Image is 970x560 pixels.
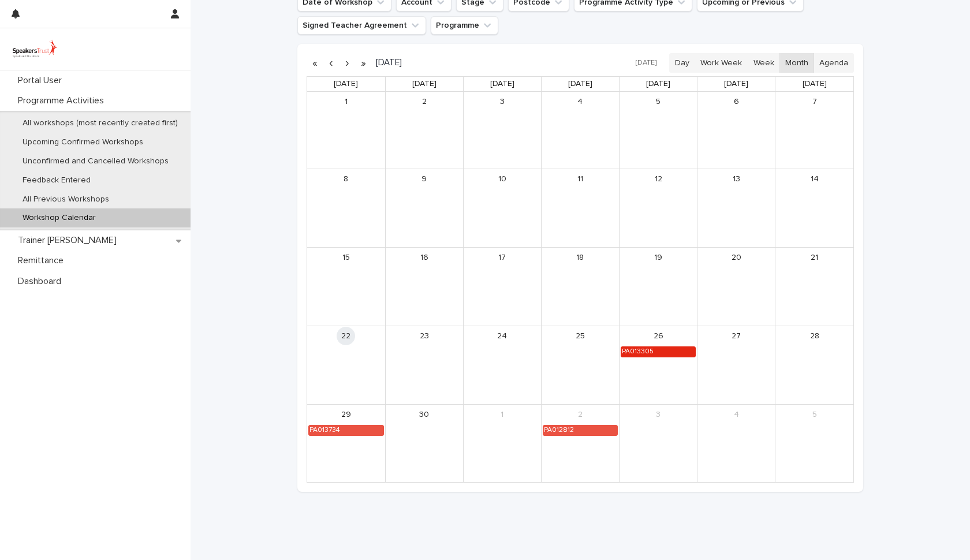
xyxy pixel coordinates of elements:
[337,327,355,345] a: September 22, 2025
[493,405,512,424] a: October 1, 2025
[649,170,667,188] a: September 12, 2025
[13,276,70,287] p: Dashboard
[415,405,434,424] a: September 30, 2025
[571,405,590,424] a: October 2, 2025
[493,248,512,267] a: September 17, 2025
[488,77,517,91] a: Wednesday
[697,92,775,169] td: September 6, 2025
[620,92,697,169] td: September 5, 2025
[385,248,463,326] td: September 16, 2025
[805,248,824,267] a: September 21, 2025
[307,92,385,169] td: September 1, 2025
[727,170,745,188] a: September 13, 2025
[697,169,775,248] td: September 13, 2025
[571,327,590,345] a: September 25, 2025
[727,327,745,345] a: September 27, 2025
[307,54,323,72] button: Previous year
[339,54,355,72] button: Next month
[337,248,355,267] a: September 15, 2025
[620,326,697,405] td: September 26, 2025
[337,405,355,424] a: September 29, 2025
[697,326,775,405] td: September 27, 2025
[385,92,463,169] td: September 2, 2025
[775,326,853,405] td: September 28, 2025
[541,169,619,248] td: September 11, 2025
[800,77,829,91] a: Sunday
[13,176,100,185] p: Feedback Entered
[355,54,371,72] button: Next year
[371,58,402,67] h2: [DATE]
[463,169,541,248] td: September 10, 2025
[805,170,824,188] a: September 14, 2025
[775,248,853,326] td: September 21, 2025
[297,16,426,35] button: Signed Teacher Agreement
[307,248,385,326] td: September 15, 2025
[13,118,187,128] p: All workshops (most recently created first)
[541,405,619,482] td: October 2, 2025
[775,405,853,482] td: October 5, 2025
[309,425,340,435] div: PA013734
[337,92,355,111] a: September 1, 2025
[13,195,118,204] p: All Previous Workshops
[571,170,590,188] a: September 11, 2025
[697,248,775,326] td: September 20, 2025
[307,169,385,248] td: September 8, 2025
[697,405,775,482] td: October 4, 2025
[644,77,673,91] a: Friday
[13,75,71,86] p: Portal User
[415,327,434,345] a: September 23, 2025
[727,405,745,424] a: October 4, 2025
[620,248,697,326] td: September 19, 2025
[13,213,105,223] p: Workshop Calendar
[13,156,178,166] p: Unconfirmed and Cancelled Workshops
[415,170,434,188] a: September 9, 2025
[463,405,541,482] td: October 1, 2025
[13,95,113,106] p: Programme Activities
[323,54,339,72] button: Previous month
[805,92,824,111] a: September 7, 2025
[669,53,695,73] button: Day
[649,327,667,345] a: September 26, 2025
[337,170,355,188] a: September 8, 2025
[493,327,512,345] a: September 24, 2025
[543,425,574,435] div: PA012812
[9,38,61,61] img: UVamC7uQTJC0k9vuxGLS
[722,77,751,91] a: Saturday
[727,248,745,267] a: September 20, 2025
[695,53,748,73] button: Work Week
[463,326,541,405] td: September 24, 2025
[463,92,541,169] td: September 3, 2025
[541,326,619,405] td: September 25, 2025
[493,92,512,111] a: September 3, 2025
[331,77,360,91] a: Monday
[775,169,853,248] td: September 14, 2025
[541,92,619,169] td: September 4, 2025
[630,55,662,72] button: [DATE]
[415,248,434,267] a: September 16, 2025
[493,170,512,188] a: September 10, 2025
[13,255,73,266] p: Remittance
[620,405,697,482] td: October 3, 2025
[410,77,439,91] a: Tuesday
[463,248,541,326] td: September 17, 2025
[385,405,463,482] td: September 30, 2025
[747,53,779,73] button: Week
[307,326,385,405] td: September 22, 2025
[571,92,590,111] a: September 4, 2025
[649,92,667,111] a: September 5, 2025
[779,53,814,73] button: Month
[814,53,854,73] button: Agenda
[431,16,498,35] button: Programme
[566,77,595,91] a: Thursday
[649,405,667,424] a: October 3, 2025
[13,137,152,147] p: Upcoming Confirmed Workshops
[571,248,590,267] a: September 18, 2025
[541,248,619,326] td: September 18, 2025
[385,169,463,248] td: September 9, 2025
[805,405,824,424] a: October 5, 2025
[805,327,824,345] a: September 28, 2025
[727,92,745,111] a: September 6, 2025
[621,347,654,356] div: PA013305
[415,92,434,111] a: September 2, 2025
[620,169,697,248] td: September 12, 2025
